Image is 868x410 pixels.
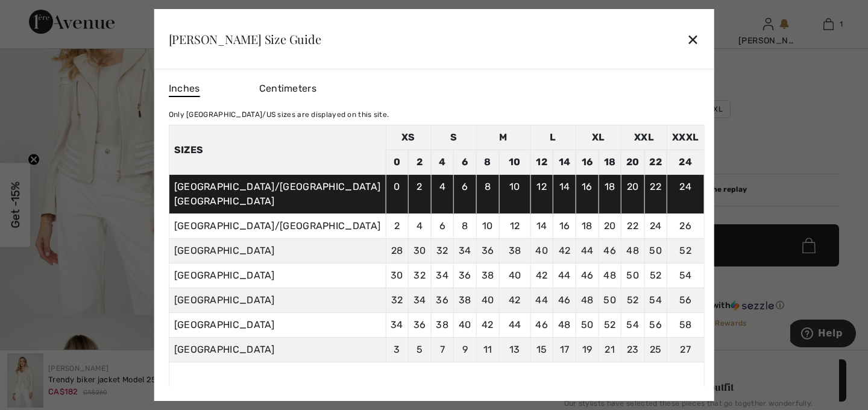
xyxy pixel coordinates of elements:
[28,8,52,19] font: Help
[582,220,593,232] font: 18
[679,181,691,192] font: 24
[459,270,471,281] font: 36
[679,294,692,306] font: 56
[391,245,403,256] font: 28
[482,220,493,232] font: 10
[535,294,548,306] font: 44
[581,319,594,330] font: 50
[436,319,448,330] font: 38
[459,294,471,306] font: 38
[436,294,448,306] font: 36
[174,245,275,256] font: [GEOGRAPHIC_DATA]
[536,156,547,168] font: 12
[559,245,571,256] font: 42
[394,156,400,168] font: 0
[440,344,445,355] font: 7
[509,344,520,355] font: 13
[394,220,400,232] font: 2
[649,245,662,256] font: 50
[679,319,692,330] font: 58
[174,294,275,306] font: [GEOGRAPHIC_DATA]
[650,220,662,232] font: 24
[559,181,570,192] font: 14
[436,270,448,281] font: 34
[394,181,400,192] font: 0
[558,319,571,330] font: 48
[174,319,275,330] font: [GEOGRAPHIC_DATA]
[559,156,571,168] font: 14
[509,270,521,281] font: 40
[417,344,423,355] font: 5
[634,131,654,143] font: XXL
[581,245,594,256] font: 44
[509,294,521,306] font: 42
[679,245,691,256] font: 52
[687,31,699,49] font: ✕
[509,245,521,256] font: 38
[650,344,662,355] font: 25
[679,220,691,232] font: 26
[627,294,639,306] font: 52
[605,344,615,355] font: 21
[582,156,593,168] font: 16
[259,83,316,94] font: Centimeters
[560,344,570,355] font: 17
[509,156,521,168] font: 10
[459,319,471,330] font: 40
[604,220,616,232] font: 20
[509,319,521,330] font: 44
[462,344,468,355] font: 9
[626,245,639,256] font: 48
[462,181,468,192] font: 6
[603,245,616,256] font: 46
[169,83,200,94] font: Inches
[603,270,616,281] font: 48
[484,156,491,168] font: 8
[462,156,468,168] font: 6
[436,245,448,256] font: 32
[536,220,547,232] font: 14
[417,181,422,192] font: 2
[679,156,692,168] font: 24
[679,270,692,281] font: 54
[450,131,457,143] font: S
[174,144,204,156] font: Sizes
[582,344,593,355] font: 19
[626,156,640,168] font: 20
[174,220,381,232] font: [GEOGRAPHIC_DATA]/[GEOGRAPHIC_DATA]
[174,181,381,207] font: [GEOGRAPHIC_DATA]/[GEOGRAPHIC_DATA] [GEOGRAPHIC_DATA]
[482,319,494,330] font: 42
[535,319,548,330] font: 46
[536,270,548,281] font: 42
[174,270,275,281] font: [GEOGRAPHIC_DATA]
[483,344,492,355] font: 11
[510,220,520,232] font: 12
[626,270,639,281] font: 50
[603,294,616,306] font: 50
[649,294,662,306] font: 54
[604,319,616,330] font: 52
[482,294,494,306] font: 40
[581,294,594,306] font: 48
[559,220,570,232] font: 16
[592,131,605,143] font: XL
[417,220,423,232] font: 4
[394,344,400,355] font: 3
[414,319,426,330] font: 36
[581,270,594,281] font: 46
[439,220,445,232] font: 6
[401,131,415,143] font: XS
[672,131,699,143] font: XXXL
[414,270,426,281] font: 32
[535,245,548,256] font: 40
[650,181,661,192] font: 22
[649,156,662,168] font: 22
[169,110,389,119] font: Only [GEOGRAPHIC_DATA]/US sizes are displayed on this site.
[627,220,638,232] font: 22
[604,156,616,168] font: 18
[550,131,556,143] font: L
[558,270,571,281] font: 44
[582,181,593,192] font: 16
[627,344,639,355] font: 23
[558,294,571,306] font: 46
